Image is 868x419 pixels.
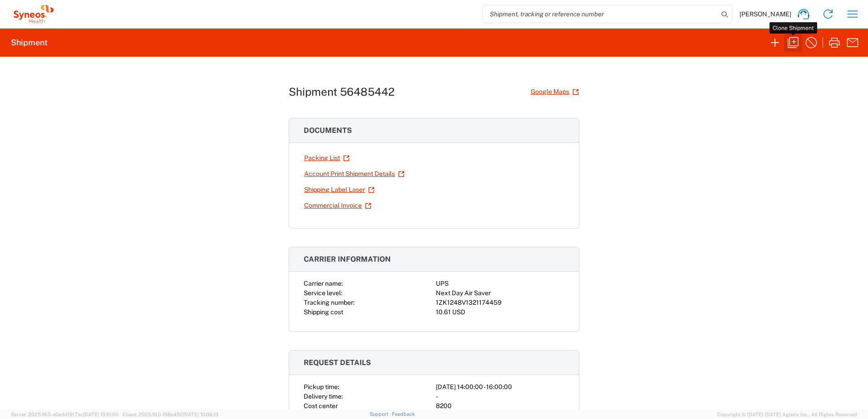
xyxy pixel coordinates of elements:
[436,392,564,401] div: -
[717,410,857,419] span: Copyright © [DATE]-[DATE] Agistix Inc., All Rights Reserved
[436,307,564,317] div: 10.61 USD
[304,358,371,367] span: Request details
[436,279,564,288] div: UPS
[304,280,343,287] span: Carrier name:
[436,401,564,411] div: 8200
[436,382,564,392] div: [DATE] 14:00:00 - 16:00:00
[304,255,391,263] span: Carrier information
[304,402,338,409] span: Cost center
[11,37,48,48] h2: Shipment
[304,393,343,400] span: Delivery time:
[289,85,395,98] h1: Shipment 56485442
[304,289,342,297] span: Service level:
[83,412,118,417] span: [DATE] 10:10:00
[304,299,355,306] span: Tracking number:
[11,412,118,417] span: Server: 2025.18.0-a0edd1917ac
[123,412,218,417] span: Client: 2025.18.0-198a450
[392,411,415,417] a: Feedback
[483,5,718,23] input: Shipment, tracking or reference number
[740,10,791,18] span: [PERSON_NAME]
[304,198,372,214] a: Commercial Invoice
[436,298,564,307] div: 1ZK1248V1321174459
[304,383,339,390] span: Pickup time:
[183,412,218,417] span: [DATE] 10:06:13
[436,288,564,298] div: Next Day Air Saver
[370,411,392,417] a: Support
[530,84,579,100] a: Google Maps
[304,182,375,198] a: Shipping Label Laser
[304,126,352,135] span: Documents
[304,166,405,182] a: Account Print Shipment Details
[304,308,343,316] span: Shipping cost
[304,150,350,166] a: Packing List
